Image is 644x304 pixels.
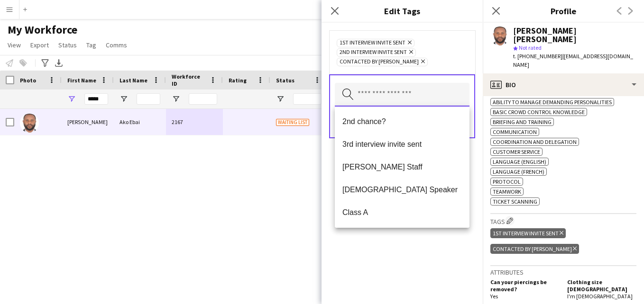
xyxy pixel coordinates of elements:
[83,39,100,51] a: Tag
[172,73,206,87] span: Workforce ID
[166,109,223,135] div: 2167
[493,108,585,116] span: Basic crowd control knowledge
[490,228,566,238] div: 1st interview invite sent
[106,41,127,49] span: Comms
[39,57,51,69] app-action-btn: Advanced filters
[276,77,294,84] span: Status
[120,77,147,84] span: Last Name
[114,109,166,135] div: Ako Ebai
[483,5,644,17] h3: Profile
[62,109,114,135] div: [PERSON_NAME]
[293,93,322,105] input: Status Filter Input
[20,114,39,133] img: Giron-Davis Ako Ebai
[490,216,636,226] h3: Tags
[137,93,160,105] input: Last Name Filter Input
[55,39,81,51] a: Status
[490,244,579,254] div: Contacted by [PERSON_NAME]
[490,268,636,277] h3: Attributes
[342,117,462,126] span: 2nd chance?
[513,53,633,68] span: | [EMAIL_ADDRESS][DOMAIN_NAME]
[67,77,96,84] span: First Name
[493,98,612,106] span: Ability to manage demanding personalities
[493,178,521,185] span: Protocol
[27,39,53,51] a: Export
[86,41,96,49] span: Tag
[340,49,407,56] span: 2nd interview invite sent
[8,41,21,49] span: View
[513,27,636,44] div: [PERSON_NAME] [PERSON_NAME]
[513,53,562,60] span: t. [PHONE_NUMBER]
[493,118,552,125] span: Briefing and training
[276,119,309,126] span: Waiting list
[120,95,128,103] button: Open Filter Menu
[102,39,131,51] a: Comms
[53,57,64,69] app-action-btn: Export XLSX
[567,278,636,293] h5: Clothing size [DEMOGRAPHIC_DATA]
[493,148,540,155] span: Customer Service
[229,77,247,84] span: Rating
[340,58,419,66] span: Contacted by [PERSON_NAME]
[493,128,537,135] span: Communication
[493,158,546,165] span: Language (English)
[342,208,462,217] span: Class A
[84,93,108,105] input: First Name Filter Input
[58,41,77,49] span: Status
[519,44,542,51] span: Not rated
[189,93,217,105] input: Workforce ID Filter Input
[340,39,405,47] span: 1st interview invite sent
[20,77,36,84] span: Photo
[322,5,483,17] h3: Edit Tags
[490,278,560,293] h5: Can your piercings be removed?
[30,41,49,49] span: Export
[493,198,537,205] span: Ticket scanning
[567,293,633,300] span: I'm [DEMOGRAPHIC_DATA]
[490,293,498,300] span: Yes
[4,39,25,51] a: View
[172,95,180,103] button: Open Filter Menu
[493,188,521,195] span: Teamwork
[8,23,77,37] span: My Workforce
[342,185,462,194] span: [DEMOGRAPHIC_DATA] Speaker
[342,162,462,171] span: [PERSON_NAME] Staff
[276,95,285,103] button: Open Filter Menu
[342,140,462,149] span: 3rd interview invite sent
[67,95,76,103] button: Open Filter Menu
[493,168,544,175] span: Language (French)
[493,138,577,145] span: coordination and delegation
[483,73,644,96] div: Bio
